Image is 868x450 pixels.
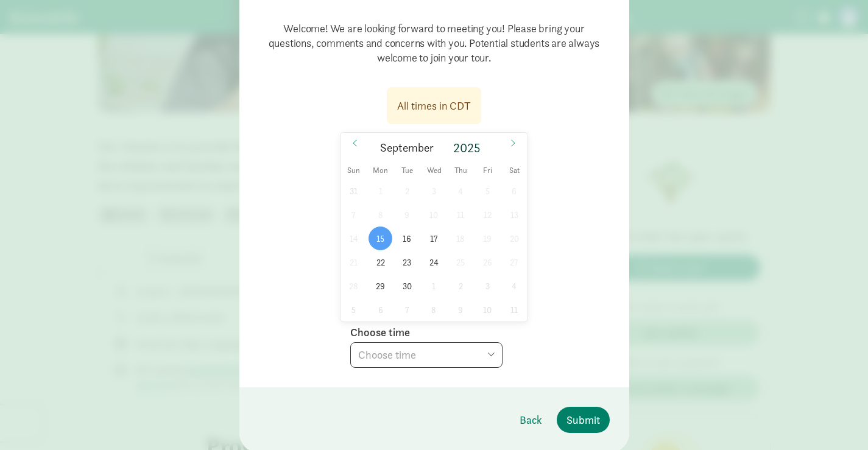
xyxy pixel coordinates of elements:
span: Sat [501,167,528,175]
button: Submit [557,407,610,433]
span: September 15, 2025 [369,227,392,250]
span: September 29, 2025 [369,274,392,298]
span: Sun [340,167,367,175]
span: Fri [474,167,501,175]
span: Wed [421,167,448,175]
label: Choose time [350,325,410,340]
span: October 1, 2025 [422,274,446,298]
span: September 30, 2025 [395,274,419,298]
span: September 17, 2025 [422,227,446,250]
span: Thu [448,167,475,175]
span: September 22, 2025 [369,250,392,274]
span: September 16, 2025 [395,227,419,250]
p: Welcome! We are looking forward to meeting you! Please bring your questions, comments and concern... [259,12,610,75]
span: Mon [367,167,394,175]
span: Back [520,412,542,428]
span: September [380,142,434,154]
span: Tue [394,167,421,175]
button: Back [510,407,552,433]
span: September 24, 2025 [422,250,446,274]
span: September 23, 2025 [395,250,419,274]
div: All times in CDT [397,97,471,114]
span: Submit [566,412,600,428]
